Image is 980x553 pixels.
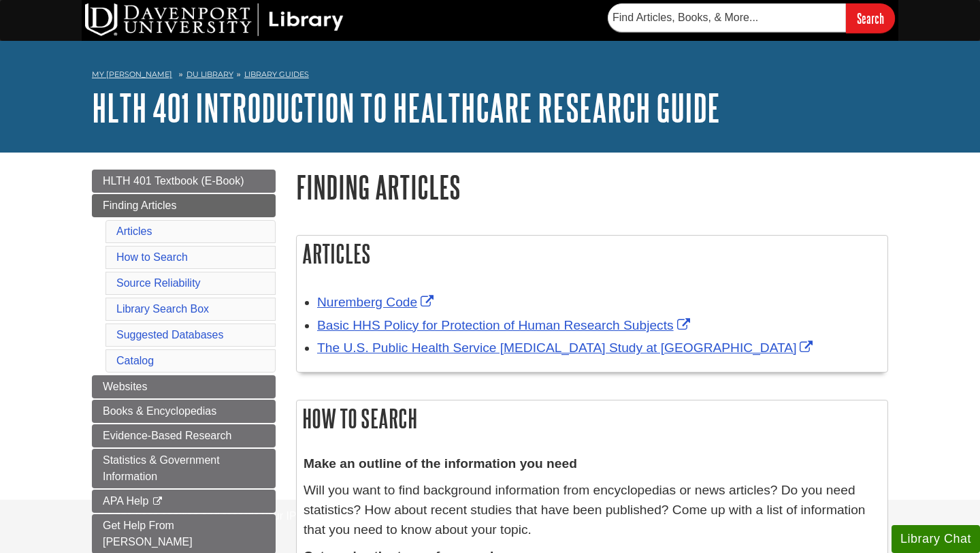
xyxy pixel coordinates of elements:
span: HLTH 401 Textbook (E-Book) [103,175,244,187]
span: Books & Encyclopedias [103,405,216,417]
button: Library Chat [892,525,980,553]
span: APA Help [103,495,148,507]
a: DU Library [186,69,233,79]
a: Link opens in new window [317,318,693,332]
a: Articles [116,225,152,237]
img: DU Library [85,3,344,36]
a: Source Reliability [116,277,201,289]
a: How to Search [116,251,188,263]
a: Suggested Databases [116,329,223,341]
a: Websites [92,375,276,398]
a: Evidence-Based Research [92,424,276,447]
a: APA Help [92,490,276,513]
a: Library Search Box [116,303,209,315]
span: Websites [103,381,148,392]
a: My [PERSON_NAME] [92,69,172,80]
span: Statistics & Government Information [103,454,220,482]
h2: Articles [297,236,887,272]
input: Find Articles, Books, & More... [608,3,846,32]
a: Finding Articles [92,194,276,217]
h1: Finding Articles [296,170,888,204]
a: Catalog [116,355,154,366]
strong: Make an outline of the information you need [304,456,577,471]
a: Library Guides [244,69,309,79]
a: Books & Encyclopedias [92,400,276,423]
h2: How to Search [297,400,887,437]
span: Evidence-Based Research [103,430,231,441]
span: Get Help From [PERSON_NAME] [103,520,193,548]
a: Statistics & Government Information [92,449,276,488]
input: Search [846,3,895,33]
a: HLTH 401 Textbook (E-Book) [92,170,276,193]
a: HLTH 401 Introduction to Healthcare Research Guide [92,86,720,129]
p: Will you want to find background information from encyclopedias or news articles? Do you need sta... [304,481,881,539]
i: This link opens in a new window [152,497,163,506]
a: Link opens in new window [317,295,437,309]
nav: breadcrumb [92,65,888,87]
form: Searches DU Library's articles, books, and more [608,3,895,33]
span: Finding Articles [103,200,177,211]
a: Link opens in new window [317,341,816,355]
